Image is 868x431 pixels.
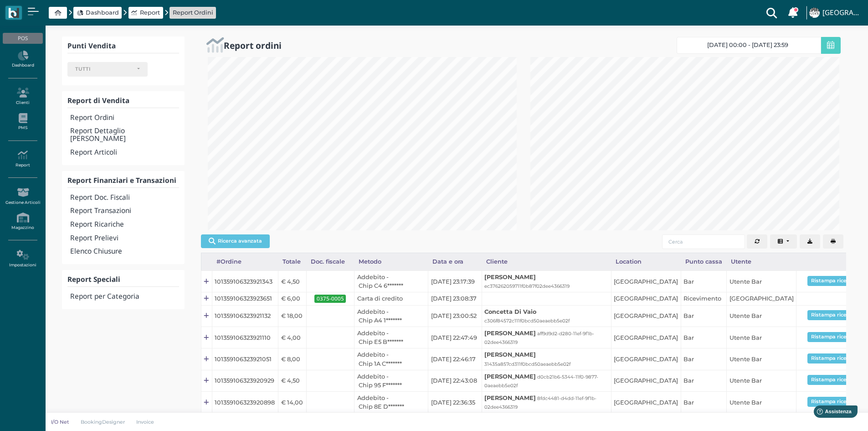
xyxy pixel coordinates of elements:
[67,176,176,185] b: Report Finanziari e Transazioni
[681,292,726,305] td: Ricevimento
[482,253,611,270] div: Cliente
[662,234,745,249] input: Cerca
[140,8,160,17] span: Report
[3,33,42,44] div: POS
[428,370,482,391] td: [DATE] 22:43:08
[67,96,129,105] b: Report di Vendita
[70,293,179,301] h4: Report per Categoria
[212,292,278,305] td: 101359106323923651
[67,275,120,284] b: Report Speciali
[726,392,796,413] td: Utente Bar
[212,253,278,270] div: #Ordine
[70,127,179,143] h4: Report Dettaglio [PERSON_NAME]
[484,374,598,389] small: d0cb21b6-5344-11f0-9877-0aeaebb5e02f
[484,361,570,367] small: 31435a857cd311f0bcd50aeaebb5e02f
[726,292,796,305] td: [GEOGRAPHIC_DATA]
[807,276,861,286] button: Ristampa ricevuta
[201,234,270,248] button: Ricerca avanzata
[484,318,570,324] small: c306f84572c111f0bcd50aeaebb5e02f
[428,392,482,413] td: [DATE] 22:36:35
[808,2,863,24] a: ... [GEOGRAPHIC_DATA]
[75,66,133,73] div: TUTTI
[611,392,681,413] td: [GEOGRAPHIC_DATA]
[809,8,819,18] img: ...
[75,418,131,426] a: BookingDesigner
[611,348,681,370] td: [GEOGRAPHIC_DATA]
[3,146,42,171] a: Report
[681,348,726,370] td: Bar
[3,84,42,109] a: Clienti
[726,348,796,370] td: Utente Bar
[70,194,179,202] h4: Report Doc. Fiscali
[278,370,307,391] td: € 4,50
[3,109,42,135] a: PMS
[27,7,60,14] span: Assistenza
[173,8,213,17] span: Report Ordini
[484,330,536,337] b: [PERSON_NAME]
[70,114,179,122] h4: Report Ordini
[726,327,796,348] td: Utente Bar
[807,397,861,407] button: Ristampa ricevuta
[3,246,42,271] a: Impostazioni
[278,348,307,370] td: € 8,00
[428,305,482,327] td: [DATE] 23:00:52
[212,370,278,391] td: 101359106323920929
[51,418,69,426] p: I/O Net
[314,295,346,302] span: 0375-0005
[726,370,796,391] td: Utente Bar
[803,403,860,423] iframe: Help widget launcher
[484,331,594,345] small: aff9d9d2-d280-11ef-9f1b-02dee4366319
[681,370,726,391] td: Bar
[70,221,179,228] h4: Report Ricariche
[70,248,179,255] h4: Elenco Chiusure
[611,253,681,270] div: Location
[428,348,482,370] td: [DATE] 22:46:17
[278,392,307,413] td: € 14,00
[681,327,726,348] td: Bar
[278,292,307,305] td: € 6,00
[428,253,482,270] div: Data e ora
[212,348,278,370] td: 101359106323921051
[770,234,800,249] div: Colonne
[131,418,160,426] a: Invoice
[278,327,307,348] td: € 4,00
[770,234,797,249] button: Columns
[681,271,726,292] td: Bar
[86,8,119,17] span: Dashboard
[681,253,726,270] div: Punto cassa
[611,327,681,348] td: [GEOGRAPHIC_DATA]
[484,274,536,280] b: [PERSON_NAME]
[484,373,536,380] b: [PERSON_NAME]
[611,370,681,391] td: [GEOGRAPHIC_DATA]
[428,327,482,348] td: [DATE] 22:47:49
[278,305,307,327] td: € 18,00
[278,253,307,270] div: Totale
[428,271,482,292] td: [DATE] 23:17:39
[131,8,160,17] a: Report
[212,305,278,327] td: 101359106323921132
[611,305,681,327] td: [GEOGRAPHIC_DATA]
[212,271,278,292] td: 101359106323921343
[306,253,354,270] div: Doc. fiscale
[484,395,596,410] small: 8fdc4481-d4dd-11ef-9f1b-02dee4366319
[224,41,282,50] h2: Report ordini
[611,271,681,292] td: [GEOGRAPHIC_DATA]
[726,253,796,270] div: Utente
[681,392,726,413] td: Bar
[3,184,42,209] a: Gestione Articoli
[278,271,307,292] td: € 4,50
[484,308,536,315] b: Concetta Di Vaio
[611,292,681,305] td: [GEOGRAPHIC_DATA]
[212,327,278,348] td: 101359106323921110
[807,353,861,363] button: Ristampa ricevuta
[726,271,796,292] td: Utente Bar
[484,283,570,289] small: ec376262059711f0b87f02dee4366319
[681,305,726,327] td: Bar
[3,47,42,72] a: Dashboard
[70,149,179,156] h4: Report Articoli
[354,292,428,305] td: Carta di credito
[67,62,148,77] button: TUTTI
[807,310,861,320] button: Ristampa ricevuta
[67,41,116,51] b: Punti Vendita
[822,9,863,17] h4: [GEOGRAPHIC_DATA]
